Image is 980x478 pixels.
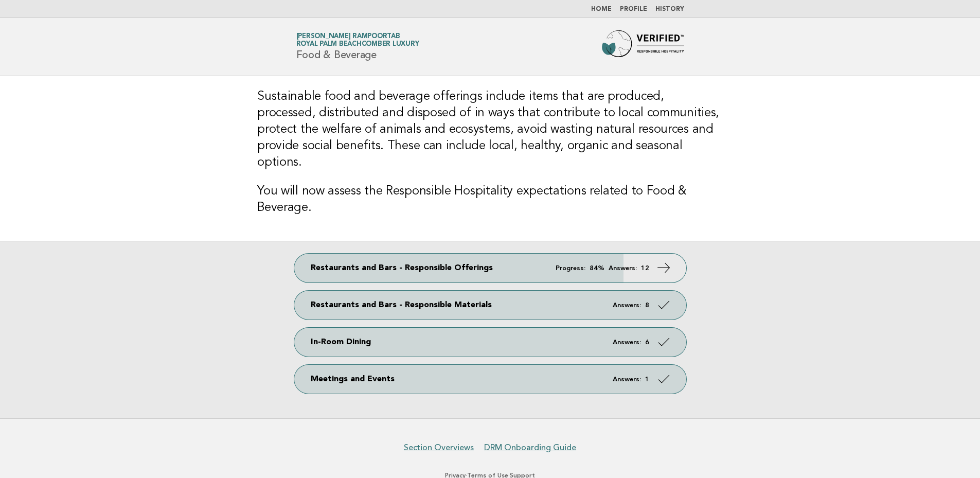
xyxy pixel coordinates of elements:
em: Progress: [556,265,585,272]
strong: 1 [645,376,649,383]
a: [PERSON_NAME] RampoortabRoyal Palm Beachcomber Luxury [296,33,419,47]
h3: You will now assess the Responsible Hospitality expectations related to Food & Beverage. [257,183,723,216]
span: Royal Palm Beachcomber Luxury [296,41,419,48]
em: Answers: [613,302,641,309]
a: Meetings and Events Answers: 1 [294,365,686,394]
strong: 8 [645,302,649,309]
a: In-Room Dining Answers: 6 [294,328,686,357]
em: Answers: [613,376,641,383]
a: Home [591,6,612,12]
a: Profile [620,6,647,12]
img: Forbes Travel Guide [602,30,684,63]
strong: 84% [590,265,604,272]
strong: 12 [641,265,649,272]
a: History [655,6,684,12]
a: Restaurants and Bars - Responsible Offerings Progress: 84% Answers: 12 [294,254,686,282]
em: Answers: [609,265,637,272]
strong: 6 [645,339,649,346]
em: Answers: [613,339,641,346]
a: DRM Onboarding Guide [484,442,576,453]
a: Restaurants and Bars - Responsible Materials Answers: 8 [294,291,686,320]
h3: Sustainable food and beverage offerings include items that are produced, processed, distributed a... [257,88,723,171]
h1: Food & Beverage [296,33,419,60]
a: Section Overviews [404,442,474,453]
